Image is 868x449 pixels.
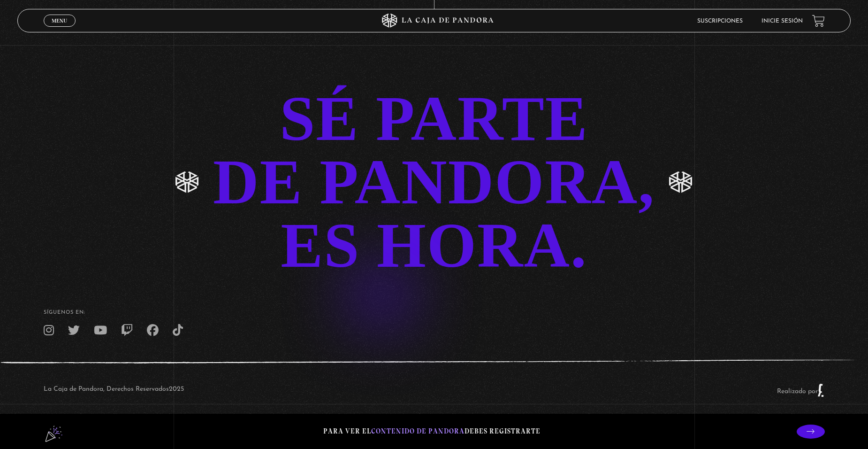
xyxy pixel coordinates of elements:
[44,310,825,315] h4: SÍguenos en:
[812,15,825,27] a: View your shopping cart
[48,26,70,32] span: Cerrar
[44,383,184,397] p: La Caja de Pandora, Derechos Reservados 2025
[761,18,803,24] a: Inicie sesión
[52,18,67,23] span: Menu
[371,427,464,435] span: contenido de Pandora
[213,87,655,277] div: SÉ PARTE DE PANDORA, ES HORA.
[777,388,825,395] a: Realizado por
[323,425,541,438] p: Para ver el debes registrarte
[697,18,743,24] a: Suscripciones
